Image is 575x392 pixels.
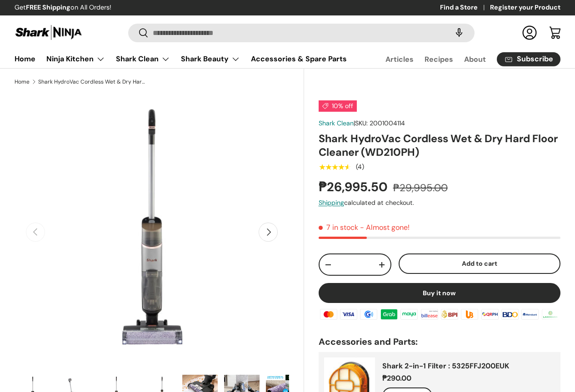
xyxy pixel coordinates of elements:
nav: Breadcrumbs [15,78,304,86]
a: Shark Clean [116,50,170,68]
speech-search-button: Search by voice [445,23,474,43]
img: ubp [460,308,480,321]
span: 7 in stock [319,223,358,232]
a: Shipping [319,198,344,207]
img: visa [339,308,359,321]
img: Shark Ninja Philippines [15,24,83,41]
img: master [319,308,339,321]
span: ★★★★★ [319,163,351,172]
span: Subscribe [517,55,553,63]
a: About [464,50,486,68]
button: Add to cart [399,253,560,274]
div: (4) [356,164,364,170]
a: Shark Clean [319,119,354,127]
img: gcash [359,308,379,321]
img: landbank [540,308,560,321]
img: qrph [480,308,500,321]
summary: Shark Beauty [175,50,245,68]
strong: ₱26,995.50 [319,179,390,195]
span: 2001004114 [370,119,405,127]
a: Find a Store [440,3,490,13]
img: maya [399,308,419,321]
span: SKU: [355,119,368,127]
nav: Secondary [364,50,560,68]
img: grabpay [379,308,399,321]
a: Home [15,50,35,68]
a: Shark 2-in-1 Filter : 5325FFJ200EUK [382,361,509,371]
img: metrobank [520,308,540,321]
a: Articles [385,50,414,68]
summary: Ninja Kitchen [41,50,110,68]
a: Recipes [425,50,453,68]
p: - Almost gone! [360,223,410,232]
a: Shark HydroVac Cordless Wet & Dry Hard Floor Cleaner (WD210PH) [38,79,147,84]
p: Get on All Orders! [15,3,111,13]
a: Accessories & Spare Parts [251,50,347,68]
nav: Primary [15,50,347,68]
a: Home [15,79,30,84]
div: 4.5 out of 5.0 stars [319,163,351,171]
s: ₱29,995.00 [393,181,448,194]
summary: Shark Clean [110,50,175,68]
h1: Shark HydroVac Cordless Wet & Dry Hard Floor Cleaner (WD210PH) [319,132,560,159]
div: calculated at checkout. [319,198,560,208]
span: | [354,119,405,127]
a: Subscribe [497,52,560,66]
a: Ninja Kitchen [46,50,105,68]
img: bpi [440,308,460,321]
button: Buy it now [319,283,560,303]
a: Shark Beauty [181,50,240,68]
img: billease [419,308,439,321]
h2: Accessories and Parts: [319,336,560,348]
img: bdo [500,308,520,321]
strong: FREE Shipping [26,3,70,11]
a: Register your Product [490,3,560,13]
span: 10% off [319,100,357,112]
